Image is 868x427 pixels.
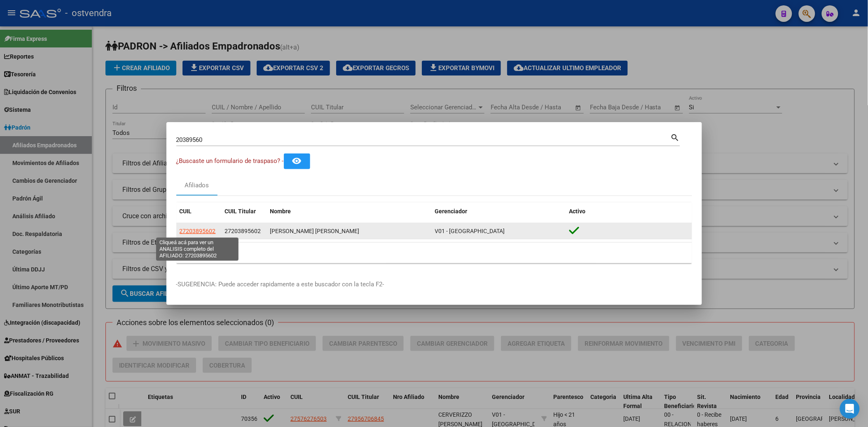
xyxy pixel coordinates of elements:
p: -SUGERENCIA: Puede acceder rapidamente a este buscador con la tecla F2- [176,280,692,289]
span: CUIL [180,208,192,215]
mat-icon: remove_red_eye [292,156,302,166]
span: V01 - [GEOGRAPHIC_DATA] [435,228,505,234]
datatable-header-cell: CUIL [176,203,222,220]
span: Gerenciador [435,208,468,215]
datatable-header-cell: Gerenciador [432,203,566,220]
div: [PERSON_NAME] [PERSON_NAME] [270,226,428,236]
datatable-header-cell: Nombre [267,203,432,220]
span: 27203895602 [180,228,216,234]
div: 1 total [176,243,692,263]
div: Afiliados [185,181,209,190]
span: 27203895602 [225,228,261,234]
span: CUIL Titular [225,208,256,215]
datatable-header-cell: Activo [566,203,692,220]
span: ¿Buscaste un formulario de traspaso? - [176,157,284,165]
datatable-header-cell: CUIL Titular [222,203,267,220]
div: Open Intercom Messenger [840,399,860,419]
mat-icon: search [671,132,680,142]
span: Nombre [270,208,291,215]
span: Activo [569,208,586,215]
